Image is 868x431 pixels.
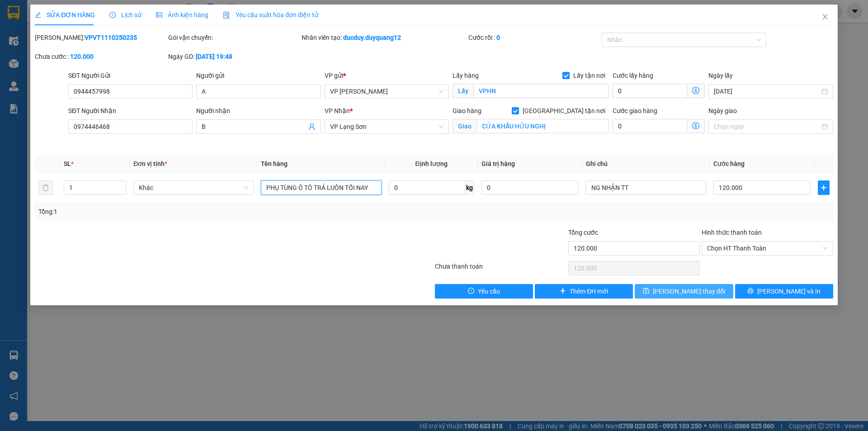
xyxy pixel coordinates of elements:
span: dollar-circle [692,122,699,129]
b: VPVT1110250235 [85,34,137,41]
input: Ngày lấy [714,86,819,96]
span: plus [560,288,566,295]
span: Yêu cầu xuất hóa đơn điện tử [223,11,318,19]
button: Close [812,5,838,30]
div: Nhân viên tạo: [302,33,467,43]
span: [PERSON_NAME] thay đổi [653,286,725,296]
span: Khác [139,181,248,194]
input: Cước lấy hàng [613,84,687,98]
div: Chưa thanh toán [434,261,567,277]
button: exclamation-circleYêu cầu [435,284,533,298]
b: 0 [496,34,500,41]
span: Tên hàng [261,160,288,167]
input: VD: Bàn, Ghế [261,180,381,195]
span: save [643,288,649,295]
span: close [821,13,829,20]
span: VP Lạng Sơn [330,120,443,133]
input: Lấy tận nơi [473,84,609,98]
label: Cước lấy hàng [613,72,653,79]
div: [PERSON_NAME]: [35,33,166,43]
label: Ngày lấy [708,72,733,79]
span: Giao [453,119,476,133]
span: [PERSON_NAME] và In [757,286,821,296]
div: Chưa cước : [35,52,166,62]
div: Gói vận chuyển: [168,33,300,43]
div: SĐT Người Nhận [68,106,193,116]
span: Định lượng [415,160,448,167]
span: [GEOGRAPHIC_DATA] tận nơi [519,106,609,116]
button: save[PERSON_NAME] thay đổi [635,284,733,298]
label: Hình thức thanh toán [702,229,762,236]
span: Lấy hàng [453,72,479,79]
div: Cước rồi : [468,33,600,43]
div: Người nhận [196,106,321,116]
span: Tổng cước [568,229,598,236]
button: delete [38,180,53,195]
span: picture [156,12,162,18]
span: Yêu cầu [478,286,500,296]
span: Đơn vị tính [133,160,167,167]
span: Cước hàng [713,160,745,167]
input: Giao tận nơi [476,119,609,133]
div: Tổng: 1 [38,207,335,217]
span: Giao hàng [453,107,481,114]
span: SỬA ĐƠN HÀNG [35,11,95,19]
span: SL [64,160,71,167]
span: plus [818,184,829,191]
span: Lịch sử [109,11,142,19]
label: Cước giao hàng [613,107,657,114]
div: Người gửi [196,71,321,81]
span: printer [747,288,754,295]
b: ducduy.duyquang12 [343,34,401,41]
span: VP Nhận [325,107,350,114]
b: [DATE] 19:48 [196,53,232,60]
span: kg [465,180,474,195]
input: Ngày giao [714,122,819,132]
span: VP Minh Khai [330,85,443,98]
img: icon [223,12,230,19]
b: 120.000 [70,53,94,60]
span: Lấy [453,84,473,98]
div: Ngày GD: [168,52,300,62]
button: plusThêm ĐH mới [535,284,633,298]
th: Ghi chú [582,155,710,173]
span: user-add [308,123,316,130]
label: Ngày giao [708,107,737,114]
input: Ghi Chú [586,180,706,195]
span: exclamation-circle [468,288,474,295]
input: Cước giao hàng [613,119,687,133]
span: Giá trị hàng [481,160,515,167]
span: Lấy tận nơi [570,71,609,81]
span: edit [35,12,41,18]
span: Ảnh kiện hàng [156,11,208,19]
button: plus [818,180,830,195]
span: Thêm ĐH mới [570,286,608,296]
span: dollar-circle [692,87,699,94]
div: VP gửi [325,71,449,81]
div: SĐT Người Gửi [68,71,193,81]
span: clock-circle [109,12,116,18]
span: Chọn HT Thanh Toán [707,242,828,255]
button: printer[PERSON_NAME] và In [735,284,833,298]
